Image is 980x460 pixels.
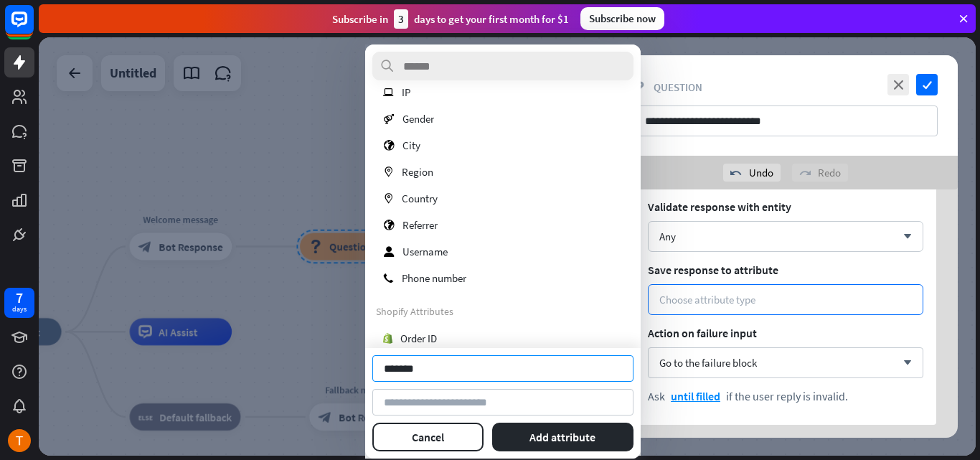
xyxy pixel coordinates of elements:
i: marker [383,166,394,177]
div: 3 [394,9,408,29]
span: Ask [648,389,665,403]
i: redo [799,167,811,179]
i: gender [383,113,395,124]
span: Save response to attribute [648,263,923,277]
i: check [916,74,938,95]
span: Referrer [402,218,438,232]
i: marker [383,193,394,204]
span: Region [402,165,433,179]
span: Country [402,192,438,205]
button: Cancel [372,423,484,451]
span: Username [402,245,448,258]
i: globe [383,140,395,151]
span: until filled [671,389,720,403]
div: Subscribe in days to get your first month for $1 [332,9,569,29]
button: Add attribute [492,423,634,451]
div: Subscribe now [580,7,664,30]
span: Gender [402,112,434,126]
i: user [383,246,395,257]
span: Validate response with entity [648,200,923,214]
span: IP [402,85,410,99]
i: undo [730,167,742,179]
span: Action on failure input [648,326,923,340]
i: globe [383,220,395,230]
i: close [887,74,909,95]
div: Undo [723,164,781,182]
div: Redo [792,164,848,182]
span: Question [654,80,702,94]
span: Order ID [400,332,437,345]
button: Open LiveChat chat widget [11,6,55,49]
div: days [12,304,27,314]
span: City [402,139,420,152]
a: 7 days [4,288,34,318]
div: Any [659,230,676,243]
div: 7 [16,291,23,304]
i: arrow_down [896,233,912,241]
span: Phone number [402,271,466,285]
i: arrow_down [896,359,912,367]
div: Shopify Attributes [376,305,630,318]
span: if the user reply is invalid. [726,389,848,403]
i: phone [383,273,394,283]
div: Choose attribute type [659,293,755,306]
span: Go to the failure block [659,356,757,370]
i: ip [383,87,394,98]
